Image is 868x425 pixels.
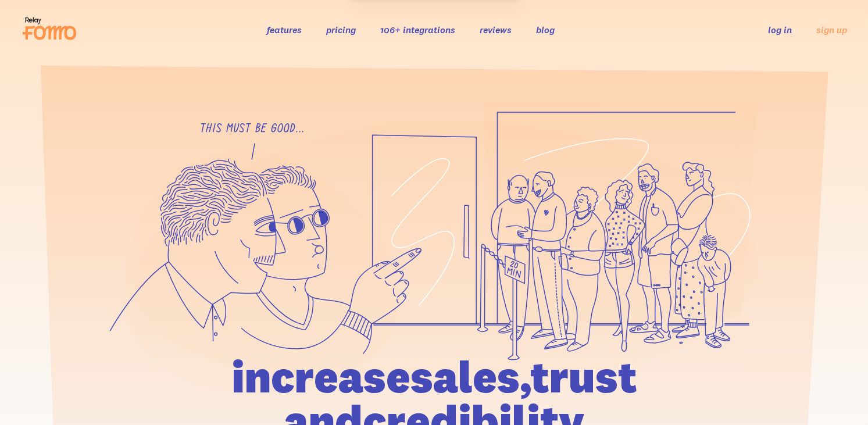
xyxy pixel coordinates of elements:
[536,24,555,35] a: blog
[380,24,455,35] a: 106+ integrations
[267,24,302,35] a: features
[816,24,847,36] a: sign up
[326,24,356,35] a: pricing
[768,24,792,35] a: log in
[480,24,512,35] a: reviews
